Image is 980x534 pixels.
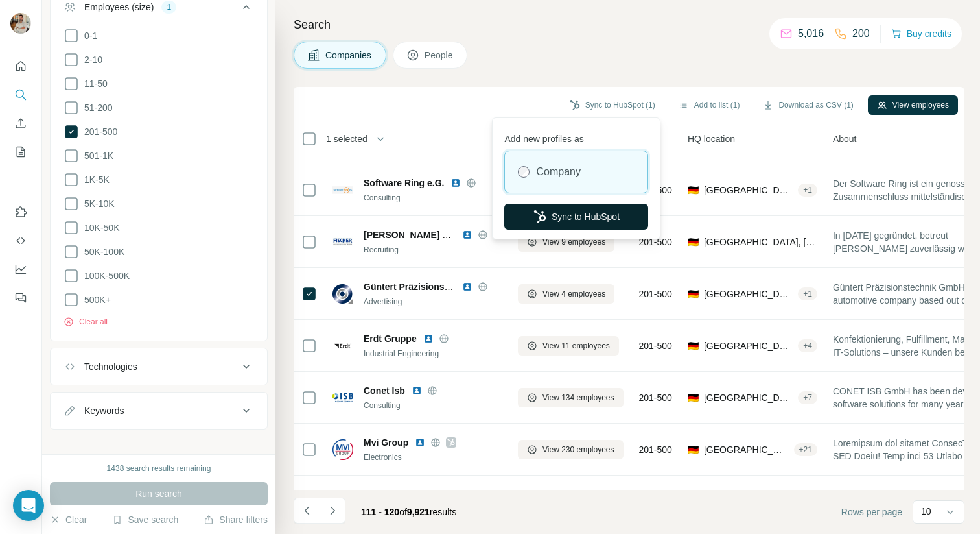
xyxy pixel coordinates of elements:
img: Logo of Software Ring e.G. [332,180,353,200]
button: Feedback [10,286,31,309]
span: 201-500 [639,443,672,456]
button: Technologies [51,351,267,382]
span: 9,921 [407,507,430,517]
span: Software Ring e.G. [364,176,444,189]
button: Enrich CSV [10,112,31,135]
span: 201-500 [639,287,672,300]
div: + 1 [798,184,817,196]
span: About [833,132,857,145]
button: View 9 employees [518,232,614,252]
div: + 1 [798,288,817,300]
div: 1 [161,1,176,13]
div: Recruiting [364,244,504,256]
span: Rows per page [841,505,902,518]
span: IPMA-Group [364,488,417,501]
span: 🇩🇪 [688,339,699,352]
button: Clear [50,513,87,526]
span: 201-500 [639,391,672,404]
div: Advertising [364,296,504,308]
label: Company [536,164,580,180]
span: 111 - 120 [361,507,399,517]
button: View 4 employees [518,284,614,304]
img: LinkedIn logo [412,385,422,396]
div: Consulting [364,192,504,204]
span: 🇩🇪 [688,236,699,249]
img: Logo of Mvi Group [332,439,353,460]
div: + 7 [798,392,817,404]
button: Sync to HubSpot [504,204,648,230]
h4: Search [294,16,964,34]
button: View 230 employees [518,440,624,459]
img: LinkedIn logo [462,230,472,240]
span: People [425,49,454,62]
button: View employees [868,95,958,115]
span: 50K-100K [79,245,124,258]
button: Download as CSV (1) [754,95,862,115]
img: LinkedIn logo [415,437,425,448]
button: Navigate to next page [320,498,345,524]
div: + 21 [794,444,817,455]
span: 51-200 [79,101,113,114]
p: 5,016 [798,26,824,42]
span: 1K-5K [79,173,110,186]
button: Dashboard [10,258,31,281]
span: 5K-10K [79,197,115,210]
img: LinkedIn logo [423,489,434,500]
img: Logo of Erdt Gruppe [332,335,353,356]
span: 🇩🇪 [688,287,699,300]
p: 10 [921,505,931,518]
span: 201-500 [79,125,117,138]
span: [GEOGRAPHIC_DATA], [GEOGRAPHIC_DATA]|[GEOGRAPHIC_DATA]|[GEOGRAPHIC_DATA] [704,287,793,300]
span: Companies [325,49,373,62]
span: 10K-50K [79,221,119,234]
button: Search [10,83,31,106]
span: of [399,507,407,517]
img: Logo of Güntert Präzisionstechnik [332,284,353,304]
span: Mvi Group [364,436,408,449]
button: View 11 employees [518,336,619,356]
img: LinkedIn logo [423,334,434,344]
span: 11-50 [79,77,108,90]
span: [GEOGRAPHIC_DATA], [GEOGRAPHIC_DATA]|[GEOGRAPHIC_DATA]|[GEOGRAPHIC_DATA] [704,236,817,249]
p: Add new profiles as [504,127,648,145]
button: Sync to HubSpot (1) [561,95,664,115]
button: Use Surfe API [10,229,31,252]
div: Open Intercom Messenger [13,490,44,521]
span: 100K-500K [79,269,130,282]
div: Technologies [84,360,137,373]
img: LinkedIn logo [450,178,461,188]
div: Consulting [364,400,504,411]
span: [GEOGRAPHIC_DATA], [GEOGRAPHIC_DATA] [704,391,793,404]
button: Use Surfe on LinkedIn [10,200,31,224]
button: Keywords [51,395,267,426]
span: [GEOGRAPHIC_DATA], [GEOGRAPHIC_DATA] [704,339,793,352]
img: Logo of Fischer Personalservice GmbH [332,232,353,252]
span: 0-1 [79,29,97,42]
button: Clear all [64,316,108,328]
span: View 4 employees [542,288,605,300]
span: results [361,507,456,517]
span: 201-500 [639,339,672,352]
span: Erdt Gruppe [364,332,417,345]
span: 500K+ [79,293,111,306]
span: 🇩🇪 [688,443,699,456]
span: Conet Isb [364,384,405,397]
span: [PERSON_NAME] Personalservice GmbH [364,230,542,240]
button: View 134 employees [518,388,624,407]
span: 1 selected [326,132,367,145]
div: Industrial Engineering [364,348,504,359]
div: Electronics [364,452,504,463]
button: Navigate to previous page [294,498,320,524]
span: 2-10 [79,53,102,66]
button: Buy credits [891,25,951,43]
span: View 230 employees [542,444,614,455]
div: Keywords [84,404,124,417]
span: View 134 employees [542,392,614,404]
span: [GEOGRAPHIC_DATA], [GEOGRAPHIC_DATA] [704,443,789,456]
button: Save search [112,513,178,526]
span: [GEOGRAPHIC_DATA], [GEOGRAPHIC_DATA]|[GEOGRAPHIC_DATA]|[GEOGRAPHIC_DATA] [704,184,793,197]
button: Add to list (1) [670,95,749,115]
span: View 11 employees [542,340,610,352]
img: LinkedIn logo [462,282,472,292]
span: 🇩🇪 [688,184,699,197]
